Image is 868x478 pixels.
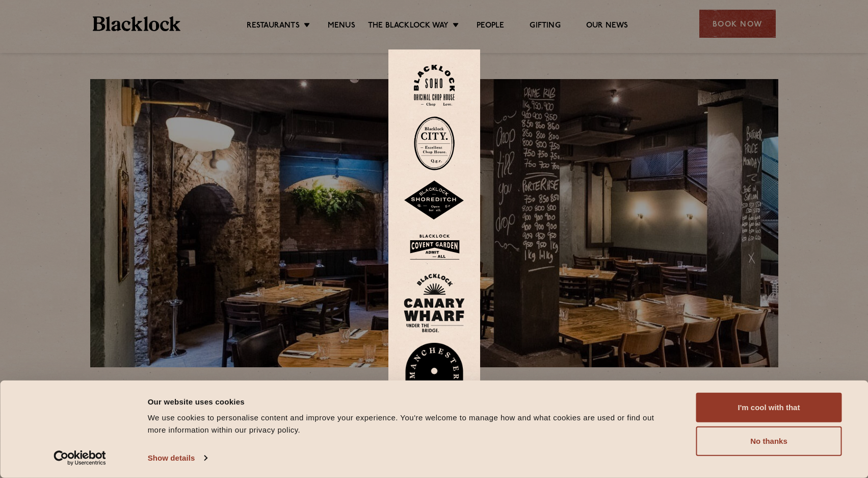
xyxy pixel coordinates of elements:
div: Our website uses cookies [148,395,673,408]
button: I'm cool with that [696,393,842,422]
a: Usercentrics Cookiebot - opens in a new window [35,450,124,466]
img: BL_Manchester_Logo-bleed.png [404,343,465,413]
img: Shoreditch-stamp-v2-default.svg [404,181,465,220]
img: City-stamp-default.svg [414,116,455,170]
a: Show details [148,450,207,466]
div: We use cookies to personalise content and improve your experience. You're welcome to manage how a... [148,412,673,436]
img: BLA_1470_CoventGarden_Website_Solid.svg [404,231,465,264]
button: No thanks [696,426,842,456]
img: BL_CW_Logo_Website.svg [404,273,465,333]
img: Soho-stamp-default.svg [414,65,455,106]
